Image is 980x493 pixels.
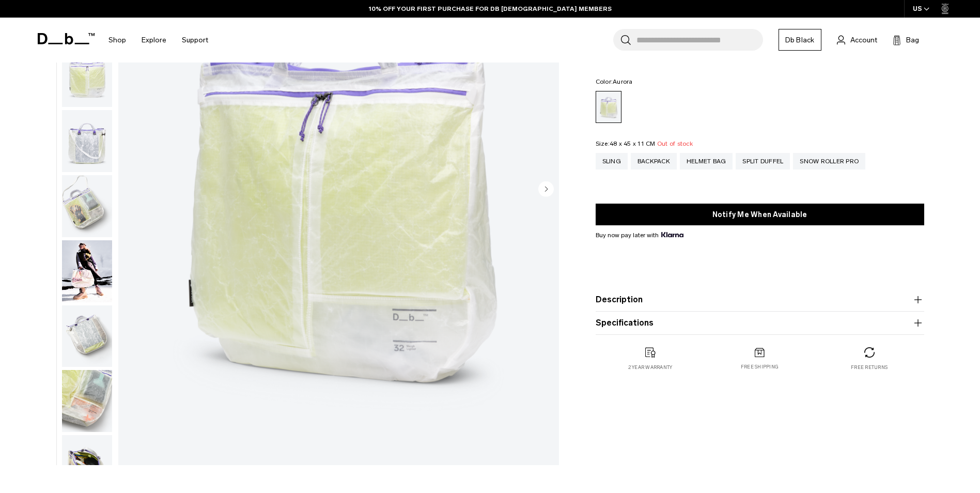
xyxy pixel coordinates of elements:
[101,18,216,63] nav: Main Navigation
[741,363,779,371] p: Free shipping
[736,153,790,170] a: Split Duffel
[631,153,677,170] a: Backpack
[850,35,877,45] span: Account
[62,240,112,302] img: Weigh Lighter Helmet Bag 32L Aurora
[62,110,112,172] img: Weigh_Lighter_Helmet_Bag_32L_3.png
[61,175,113,238] button: Weigh_Lighter_Helmet_Bag_32L_4.png
[596,141,693,147] legend: Size:
[61,305,113,368] button: Weigh_Lighter_Helmet_Bag_32L_5.png
[893,34,919,46] button: Bag
[779,29,821,51] a: Db Black
[628,364,673,371] p: 2 year warranty
[61,110,113,173] button: Weigh_Lighter_Helmet_Bag_32L_3.png
[613,78,633,85] span: Aurora
[661,232,683,237] img: {"height" => 20, "alt" => "Klarna"}
[906,35,919,45] span: Bag
[108,22,126,58] a: Shop
[596,79,633,85] legend: Color:
[62,305,112,367] img: Weigh_Lighter_Helmet_Bag_32L_5.png
[62,370,112,432] img: Weigh_Lighter_Helmet_Bag_32L_6.png
[680,153,733,170] a: Helmet Bag
[61,45,113,108] button: Weigh_Lighter_Helmet_Bag_32L_2.png
[851,364,888,371] p: Free returns
[61,240,113,303] button: Weigh Lighter Helmet Bag 32L Aurora
[538,181,554,198] button: Next slide
[596,230,683,240] span: Buy now pay later with
[596,317,924,329] button: Specifications
[61,369,113,433] button: Weigh_Lighter_Helmet_Bag_32L_6.png
[657,140,693,147] span: Out of stock
[837,34,877,46] a: Account
[596,204,924,225] button: Notify Me When Available
[62,45,112,107] img: Weigh_Lighter_Helmet_Bag_32L_2.png
[596,91,621,123] a: Aurora
[596,153,628,170] a: Sling
[62,175,112,237] img: Weigh_Lighter_Helmet_Bag_32L_4.png
[182,22,208,58] a: Support
[610,140,656,147] span: 48 x 45 x 11 CM
[142,22,166,58] a: Explore
[596,294,924,306] button: Description
[793,153,865,170] a: Snow Roller Pro
[369,4,612,13] a: 10% OFF YOUR FIRST PURCHASE FOR DB [DEMOGRAPHIC_DATA] MEMBERS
